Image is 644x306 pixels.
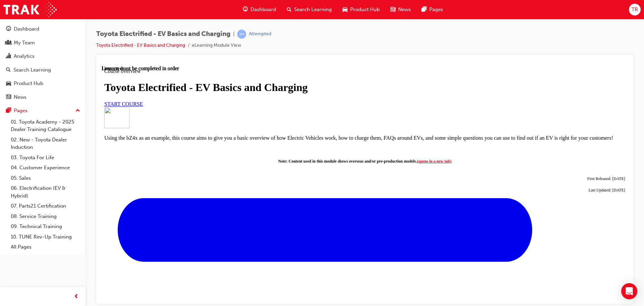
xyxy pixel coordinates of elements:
a: Analytics [3,50,83,62]
div: My Team [14,39,35,47]
a: Dashboard [3,23,83,35]
a: START COURSE [3,36,41,41]
a: search-iconSearch Learning [281,3,337,16]
h1: Toyota Electrified - EV Basics and Charging [3,16,524,28]
span: Product Hub [350,6,380,13]
div: Pages [14,107,28,115]
div: News [14,93,26,101]
a: 04. Customer Experience [8,163,83,173]
div: Analytics [14,52,35,60]
button: Pages [3,104,83,117]
div: Open Intercom Messenger [621,283,637,299]
a: 09. Technical Training [8,221,83,232]
a: 05. Sales [8,173,83,183]
span: pages-icon [422,5,427,14]
button: DashboardMy TeamAnalyticsSearch LearningProduct HubNews [3,21,83,104]
span: guage-icon [243,5,248,14]
button: TR [629,4,641,15]
span: learningRecordVerb_ATTEMPT-icon [237,30,246,39]
span: car-icon [6,81,11,87]
span: Pages [429,6,443,13]
div: Dashboard [14,25,39,33]
img: Trak [3,2,57,17]
a: Product Hub [3,77,83,90]
a: My Team [3,37,83,49]
a: 10. TUNE Rev-Up Training [8,232,83,242]
span: Toyota Electrified - EV Basics and Charging [96,30,230,38]
span: chart-icon [6,53,11,59]
a: Toyota Electrified - EV Basics and Charging [96,42,185,48]
span: up-icon [75,106,80,115]
a: 07. Parts21 Certification [8,201,83,211]
div: Search Learning [13,66,51,74]
p: Using the bZ4x as an example, this course aims to give you a basic overview of how Electric Vehic... [3,70,524,76]
a: car-iconProduct Hub [337,3,385,16]
span: car-icon [342,5,347,14]
span: | [233,30,234,38]
span: TR [632,6,638,13]
span: Search Learning [294,6,332,13]
a: 03. Toyota For Life [8,152,83,163]
span: Dashboard [251,6,276,13]
a: pages-iconPages [416,3,448,16]
a: (opens in a new tab) [315,93,350,98]
span: people-icon [6,40,11,46]
div: Product Hub [14,80,43,87]
a: News [3,91,83,103]
a: news-iconNews [385,3,416,16]
span: First Released: [DATE] [486,111,524,116]
span: Note: Content used in this module shows overseas and/or pre-production models. [176,93,350,98]
a: 02. New - Toyota Dealer Induction [8,135,83,152]
span: Last Updated: [DATE] [487,122,524,127]
span: news-icon [390,5,395,14]
span: search-icon [6,67,11,73]
a: 01. Toyota Academy - 2025 Dealer Training Catalogue [8,117,83,135]
div: Attempted [249,31,271,37]
li: eLearning Module View [192,42,241,49]
a: Search Learning [3,64,83,76]
span: pages-icon [6,108,11,114]
a: 06. Electrification (EV & Hybrid) [8,183,83,201]
span: News [398,6,411,13]
a: 08. Service Training [8,211,83,222]
span: search-icon [287,5,291,14]
a: All Pages [8,242,83,252]
a: guage-iconDashboard [237,3,281,16]
span: guage-icon [6,26,11,32]
span: news-icon [6,94,11,100]
span: prev-icon [74,293,79,301]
